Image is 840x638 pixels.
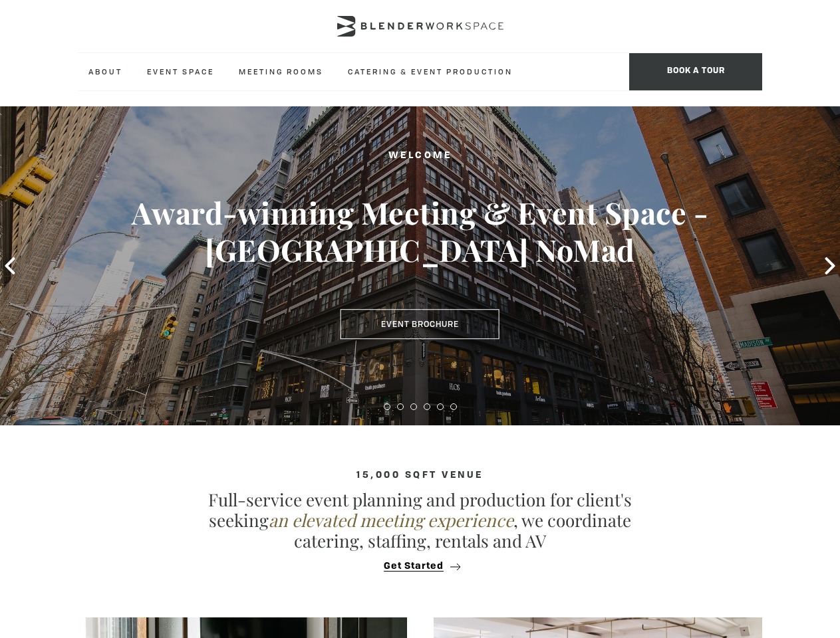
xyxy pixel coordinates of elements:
[42,148,798,164] h2: Welcome
[337,53,523,90] a: Catering & Event Production
[136,53,225,90] a: Event Space
[269,508,513,532] em: an elevated meeting experience
[78,53,133,90] a: About
[78,470,762,480] h4: 15,000 sqft venue
[380,560,460,572] button: Get Started
[384,562,444,572] span: Get Started
[228,53,334,90] a: Meeting Rooms
[42,194,798,268] h3: Award-winning Meeting & Event Space - [GEOGRAPHIC_DATA] NoMad
[188,489,653,552] p: Full-service event planning and production for client's seeking , we coordinate catering, staffin...
[629,53,762,90] span: Book a tour
[341,309,499,340] a: Event Brochure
